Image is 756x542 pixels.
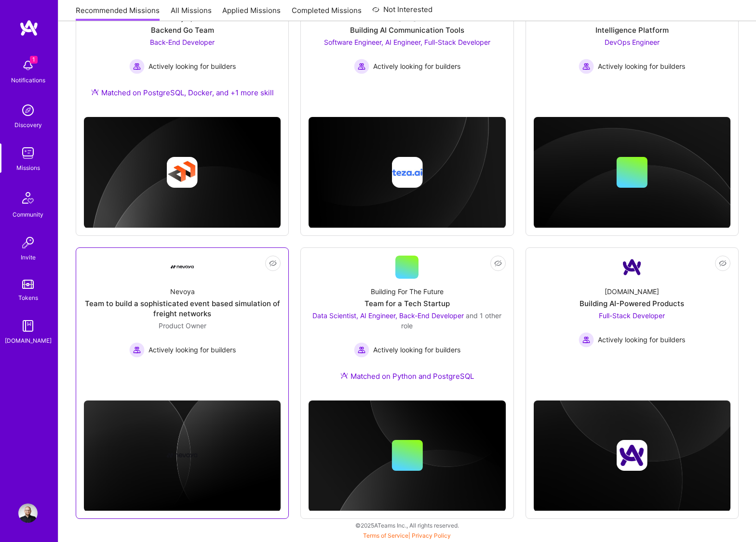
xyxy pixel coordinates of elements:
[129,59,145,74] img: Actively looking for builders
[18,101,38,120] img: discovery
[170,286,195,297] div: Nevoya
[534,256,730,379] a: Company Logo[DOMAIN_NAME]Building AI-Powered ProductsFull-Stack Developer Actively looking for bu...
[18,143,38,163] img: teamwork
[494,259,502,267] i: icon EyeClosed
[222,5,281,21] a: Applied Missions
[129,342,145,358] img: Actively looking for builders
[617,440,648,471] img: Company logo
[84,117,281,229] img: cover
[534,117,730,229] img: cover
[605,38,660,46] span: DevOps Engineer
[373,61,460,71] span: Actively looking for builders
[11,75,45,85] div: Notifications
[350,25,464,35] div: Building AI Communication Tools
[171,265,194,269] img: Company Logo
[579,59,594,74] img: Actively looking for builders
[312,311,464,320] span: Data Scientist, AI Engineer, Back-End Developer
[371,286,444,297] div: Building For The Future
[84,256,281,379] a: Company LogoNevoyaTeam to build a sophisticated event based simulation of freight networksProduct...
[412,532,451,539] a: Privacy Policy
[354,59,369,74] img: Actively looking for builders
[148,345,236,355] span: Actively looking for builders
[309,400,505,512] img: cover
[159,322,206,330] span: Product Owner
[18,316,38,336] img: guide book
[84,400,281,512] img: cover
[16,186,40,209] img: Community
[340,372,348,379] img: Ateam Purple Icon
[167,157,198,188] img: Company logo
[150,38,215,46] span: Back-End Developer
[22,280,34,289] img: tokens
[364,298,450,309] div: Team for a Tech Startup
[391,157,422,188] img: Company logo
[16,163,40,173] div: Missions
[151,25,214,35] div: Backend Go Team
[148,61,236,71] span: Actively looking for builders
[269,259,277,267] i: icon EyeClosed
[309,256,505,393] a: Building For The FutureTeam for a Tech StartupData Scientist, AI Engineer, Back-End Developer and...
[58,513,756,537] div: © 2025 ATeams Inc., All rights reserved.
[719,259,727,267] i: icon EyeClosed
[401,311,501,330] span: and 1 other role
[309,117,505,229] img: cover
[171,5,212,21] a: All Missions
[18,56,38,75] img: bell
[605,286,659,297] div: [DOMAIN_NAME]
[18,503,38,523] img: User Avatar
[84,298,281,319] div: Team to build a sophisticated event based simulation of freight networks
[534,400,730,512] img: cover
[13,209,43,219] div: Community
[595,25,669,35] div: Intelligence Platform
[14,120,42,130] div: Discovery
[18,293,38,303] div: Tokens
[373,345,460,355] span: Actively looking for builders
[30,56,38,64] span: 1
[324,38,490,46] span: Software Engineer, AI Engineer, Full-Stack Developer
[18,233,38,252] img: Invite
[167,440,198,471] img: Company logo
[372,4,432,21] a: Not Interested
[354,342,369,358] img: Actively looking for builders
[5,336,52,346] div: [DOMAIN_NAME]
[76,5,160,21] a: Recommended Missions
[598,335,685,345] span: Actively looking for builders
[91,88,274,98] div: Matched on PostgreSQL, Docker, and +1 more skill
[621,256,644,279] img: Company Logo
[19,19,39,37] img: logo
[21,252,36,262] div: Invite
[292,5,362,21] a: Completed Missions
[580,298,684,309] div: Building AI-Powered Products
[363,532,408,539] a: Terms of Service
[363,532,451,539] span: |
[599,311,665,320] span: Full-Stack Developer
[91,88,99,96] img: Ateam Purple Icon
[598,61,685,71] span: Actively looking for builders
[340,371,474,381] div: Matched on Python and PostgreSQL
[579,332,594,348] img: Actively looking for builders
[16,503,40,523] a: User Avatar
